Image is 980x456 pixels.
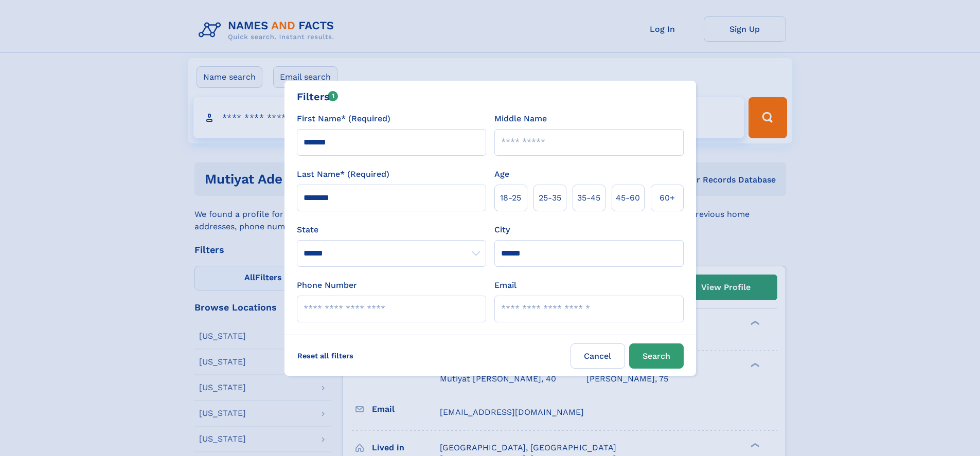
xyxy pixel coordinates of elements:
[494,113,547,125] label: Middle Name
[297,168,389,180] label: Last Name* (Required)
[494,279,516,291] label: Email
[577,192,600,204] span: 35‑45
[494,168,509,180] label: Age
[297,224,486,236] label: State
[660,192,675,204] span: 60+
[297,279,357,291] label: Phone Number
[571,343,625,369] label: Cancel
[629,343,684,369] button: Search
[616,192,640,204] span: 45‑60
[539,192,561,204] span: 25‑35
[500,192,521,204] span: 18‑25
[297,89,338,104] div: Filters
[297,113,390,125] label: First Name* (Required)
[494,224,510,236] label: City
[291,343,360,368] label: Reset all filters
